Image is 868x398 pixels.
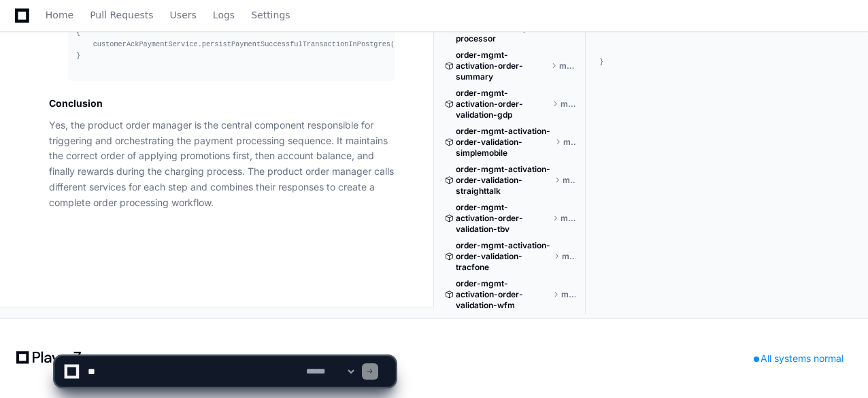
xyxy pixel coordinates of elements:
[76,16,387,63] div: (isChargeSuccess && isCustomerAcknowledgeFlagEnabled && (brand!= && postgresPersistAllowedBrands....
[456,202,550,235] span: order-mgmt-activation-order-validation-tbv
[456,240,551,273] span: order-mgmt-activation-order-validation-tracfone
[456,126,552,159] span: order-mgmt-activation-order-validation-simplemobile
[599,10,854,68] div: package com.tracfone.product.order.manager.service; com.tracfone.canonical.model.PaymentMethod; c...
[90,11,153,19] span: Pull Requests
[49,97,395,110] h2: Conclusion
[563,175,575,186] span: master
[213,11,235,19] span: Logs
[562,251,575,262] span: master
[456,278,550,311] span: order-mgmt-activation-order-validation-wfm
[563,137,576,148] span: master
[561,99,575,110] span: master
[170,11,197,19] span: Users
[561,213,575,224] span: master
[456,164,552,197] span: order-mgmt-activation-order-validation-straighttalk
[561,289,576,300] span: master
[456,88,550,120] span: order-mgmt-activation-order-validation-gdp
[46,11,73,19] span: Home
[456,50,548,82] span: order-mgmt-activation-order-summary
[559,61,575,71] span: master
[49,118,395,211] p: Yes, the product order manager is the central component responsible for triggering and orchestrat...
[251,11,290,19] span: Settings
